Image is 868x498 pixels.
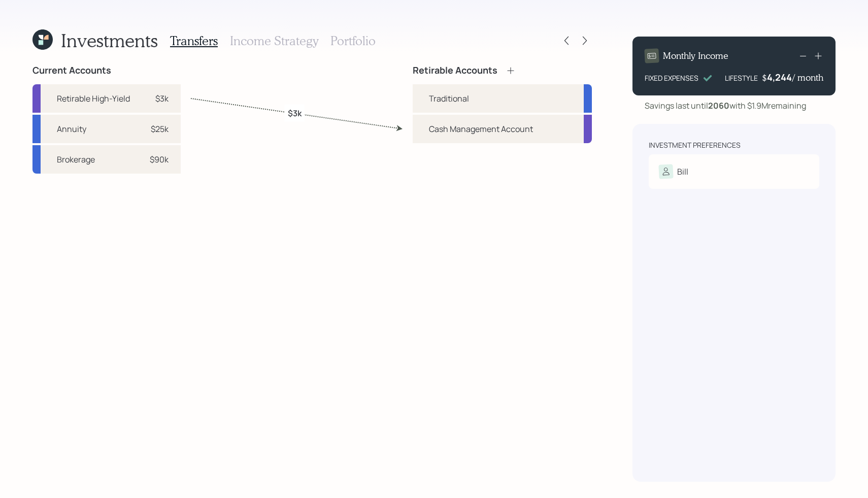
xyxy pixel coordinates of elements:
h3: Income Strategy [230,34,318,48]
div: $3k [155,92,169,105]
h3: Portfolio [330,34,376,48]
div: $90k [150,153,169,165]
h4: / month [792,72,823,83]
h3: Transfers [170,34,218,48]
h1: Investments [61,29,158,51]
div: LIFESTYLE [725,73,758,83]
h4: $ [762,72,767,83]
div: Cash Management Account [429,123,533,135]
h4: Current Accounts [32,65,111,76]
div: $25k [151,123,169,135]
div: Savings last until with $1.9M remaining [645,99,806,112]
div: Annuity [57,123,86,135]
label: $3k [288,108,302,119]
div: 4,244 [767,71,792,83]
div: Retirable High-Yield [57,92,130,105]
b: 2060 [708,100,729,111]
h4: Retirable Accounts [413,65,497,76]
h4: Monthly Income [663,50,728,61]
div: Brokerage [57,153,95,165]
div: Traditional [429,92,469,105]
div: Bill [677,165,688,178]
div: Investment Preferences [649,140,741,150]
div: FIXED EXPENSES [645,73,698,83]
